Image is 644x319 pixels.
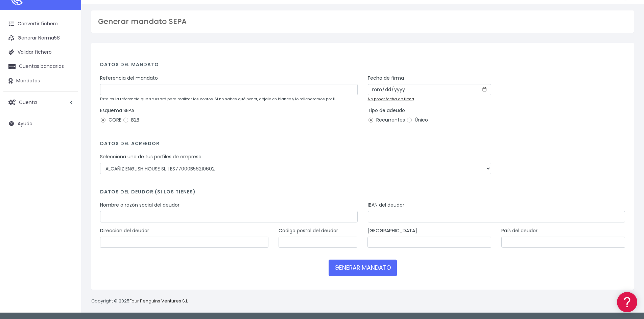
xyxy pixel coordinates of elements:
a: No poner fecha de firma [368,96,414,102]
a: Validar fichero [3,45,78,59]
label: Selecciona uno de tus perfiles de empresa [100,153,201,160]
label: CORE [100,116,121,124]
a: Ayuda [3,116,78,131]
h4: Datos del deudor (si los tienes) [100,189,625,198]
h4: Datos del mandato [100,62,625,71]
label: Referencia del mandato [100,75,158,82]
label: Código postal del deudor [279,227,338,234]
a: Generar Norma58 [3,31,78,45]
label: B2B [123,116,139,124]
button: GENERAR MANDATO [329,260,397,276]
label: Fecha de firma [368,75,404,82]
a: Cuenta [3,95,78,109]
span: Ayuda [18,120,32,127]
a: Mandatos [3,74,78,88]
label: Dirección del deudor [100,227,149,234]
small: Esta es la referencia que se usará para realizar los cobros. Si no sabes qué poner, déjalo en bla... [100,96,336,102]
p: Copyright © 2025 . [91,298,190,305]
label: Nombre o razón social del deudor [100,202,180,209]
a: Four Penguins Ventures S.L. [129,298,189,304]
label: Esquema SEPA [100,107,134,114]
label: País del deudor [501,227,538,234]
span: Cuenta [19,99,37,105]
label: Tipo de adeudo [368,107,405,114]
h4: Datos del acreedor [100,141,625,150]
label: Único [406,116,428,124]
label: IBAN del deudor [368,202,404,209]
h3: Generar mandato SEPA [98,17,627,26]
a: Convertir fichero [3,17,78,31]
label: Recurrentes [368,116,405,124]
a: Cuentas bancarias [3,59,78,74]
label: [GEOGRAPHIC_DATA] [367,227,417,234]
